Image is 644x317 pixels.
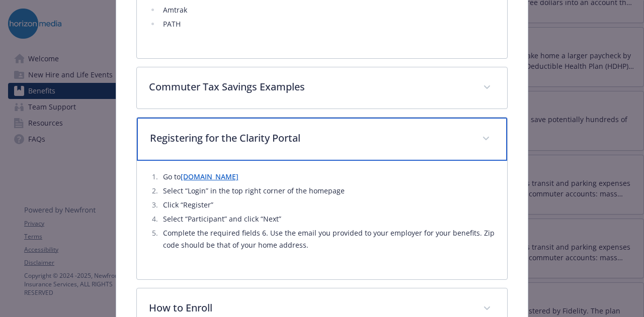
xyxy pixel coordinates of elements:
li: Complete the required fields 6. Use the email you provided to your employer for your benefits. Zi... [160,227,495,251]
li: Select “Login” in the top right corner of the homepage [160,185,495,197]
a: [DOMAIN_NAME] [181,172,238,181]
li: Select “Participant” and click “Next” [160,213,495,225]
p: How to Enroll [149,300,470,315]
p: Commuter Tax Savings Examples [149,79,470,94]
div: Registering for the Clarity Portal [137,118,507,161]
li: Amtrak [160,4,495,16]
p: Registering for the Clarity Portal [150,131,469,146]
li: Click “Register” [160,199,495,211]
div: Commuter Tax Savings Examples [137,67,507,109]
li: PATH [160,18,495,30]
div: Registering for the Clarity Portal [137,161,507,279]
li: Go to [160,171,495,183]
